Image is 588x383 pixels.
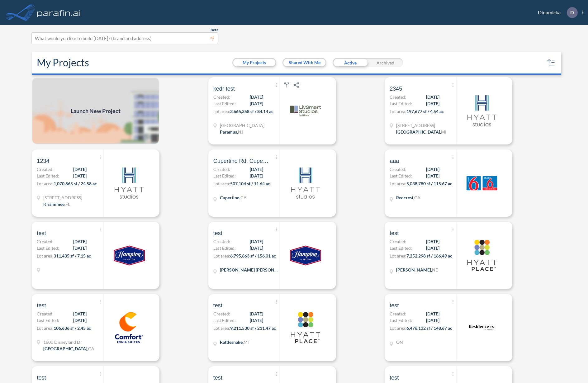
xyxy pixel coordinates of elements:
span: [DATE] [250,100,263,107]
div: ON [396,339,403,345]
a: 1234Created:[DATE]Last Edited:[DATE]Lot area:1,070,865 sf / 24.58 ac[STREET_ADDRESS]Kissimmee,FLlogo [29,149,206,217]
span: 2345 [390,85,402,92]
span: 197,677 sf / 4.54 ac [406,109,444,114]
span: [DATE] [250,94,263,100]
span: Created: [390,166,406,173]
span: Created: [390,310,406,317]
p: D [570,10,574,15]
span: CA [88,346,94,351]
img: logo [114,240,145,271]
span: NJ [238,129,243,135]
span: MI [441,129,446,135]
span: Last Edited: [390,100,412,107]
div: Glen Elder, KS [220,267,279,273]
span: test [213,229,222,237]
div: Active [333,58,368,67]
span: Cupertino Rd, Cupertino, CA [213,157,269,165]
div: Archived [368,58,403,67]
span: [DATE] [250,245,263,251]
span: Created: [390,94,406,100]
span: NE [432,267,438,272]
span: Last Edited: [390,173,412,179]
span: Last Edited: [37,173,59,179]
img: logo [290,168,321,199]
span: Lot area: [390,181,406,186]
span: [DATE] [250,238,263,245]
div: Redcrest, CA [396,194,420,201]
span: [DATE] [426,310,439,317]
span: aaa [390,157,399,165]
span: [DATE] [426,238,439,245]
span: [DATE] [73,245,87,251]
button: Shared With Me [283,59,325,66]
span: 3242 Vineland Rd [43,194,82,201]
span: 1600 Disneyland Dr [43,339,94,345]
img: logo [114,312,145,343]
span: 6,476,132 sf / 148.67 ac [406,325,452,331]
span: Last Edited: [213,173,236,179]
span: test [390,374,399,381]
span: [DATE] [73,173,87,179]
span: Lot area: [390,109,406,114]
span: 3,665,358 sf / 84.14 ac [230,109,273,114]
div: Kissimmee, FL [43,201,70,207]
span: [DATE] [426,173,439,179]
img: logo [466,312,497,343]
span: test [37,229,46,237]
span: Last Edited: [37,317,59,324]
span: Last Edited: [213,245,236,251]
span: ON [396,339,403,345]
span: CA [240,195,247,200]
span: test [213,374,222,381]
a: Cupertino Rd, Cupertino, [GEOGRAPHIC_DATA]Created:[DATE]Last Edited:[DATE]Lot area:507,104 sf / 1... [206,149,382,217]
div: Rattlesnake, MT [220,339,250,345]
span: Rattlesnake , [220,339,244,345]
span: [DATE] [426,317,439,324]
span: [DATE] [73,317,87,324]
span: Lot area: [37,253,54,258]
span: Created: [37,310,54,317]
div: Paramus, NJ [220,129,243,135]
span: Created: [213,310,230,317]
span: test [390,302,399,309]
span: 9,211,530 sf / 211.47 ac [230,325,276,331]
span: Lot area: [37,181,54,186]
span: Last Edited: [390,317,412,324]
span: [DATE] [73,238,87,245]
span: Lot area: [213,253,230,258]
span: 1234 [37,157,49,165]
span: [DATE] [250,310,263,317]
span: test [37,374,46,381]
span: [DATE] [250,317,263,324]
span: FL [65,201,70,207]
a: testCreated:[DATE]Last Edited:[DATE]Lot area:6,795,663 sf / 156.01 ac[PERSON_NAME] [PERSON_NAME],... [206,222,382,289]
span: 9632 68th St [396,122,446,129]
span: [DATE] [426,166,439,173]
span: Created: [390,238,406,245]
img: logo [290,240,321,271]
span: Lot area: [213,325,230,331]
img: logo [36,6,82,19]
span: test [37,302,46,309]
a: testCreated:[DATE]Last Edited:[DATE]Lot area:6,476,132 sf / 148.67 acONlogo [382,294,558,361]
div: Anaheim, CA [43,345,94,352]
span: [DATE] [426,100,439,107]
span: Last Edited: [390,245,412,251]
span: [PERSON_NAME] [PERSON_NAME] , [220,267,292,272]
h2: My Projects [37,57,89,69]
button: My Projects [233,59,275,66]
span: 6,795,663 sf / 156.01 ac [230,253,276,258]
span: [PERSON_NAME] , [396,267,432,272]
button: sort [546,58,556,68]
img: logo [114,168,145,199]
span: Launch New Project [71,107,121,115]
span: 106,636 sf / 2.45 ac [54,325,91,331]
span: MT [244,339,250,345]
span: kedr test [213,85,235,92]
span: [DATE] [426,94,439,100]
span: CA [414,195,420,200]
a: testCreated:[DATE]Last Edited:[DATE]Lot area:7,252,298 sf / 166.49 ac[PERSON_NAME],NElogo [382,222,558,289]
span: Lot area: [213,109,230,114]
span: 1,070,865 sf / 24.58 ac [54,181,97,186]
span: test [213,302,222,309]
